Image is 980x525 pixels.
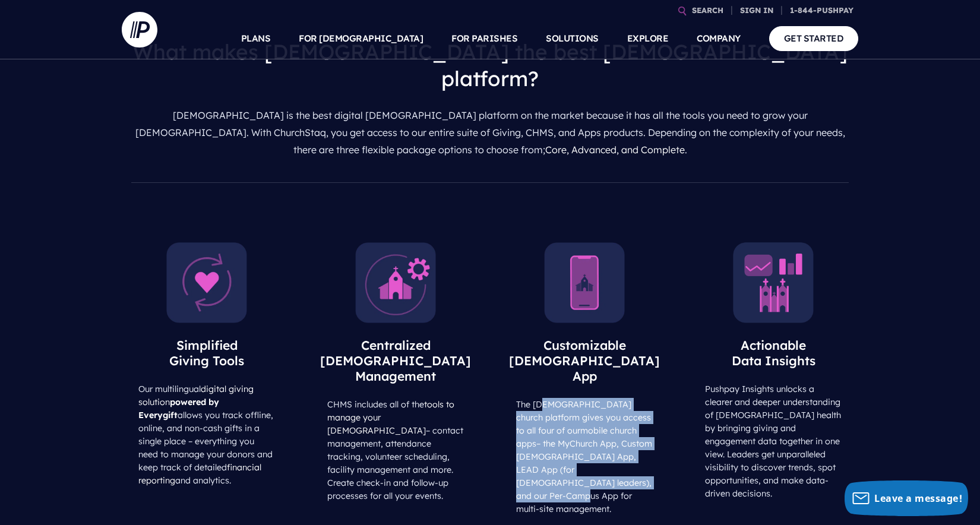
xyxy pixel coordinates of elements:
a: EXPLORE [627,18,669,59]
button: Leave a message! [845,480,968,516]
span: Centralized [DEMOGRAPHIC_DATA] Management [320,337,471,384]
a: COMPANY [697,18,741,59]
h3: What makes [DEMOGRAPHIC_DATA] the best [DEMOGRAPHIC_DATA] platform? [131,29,849,102]
p: The [DEMOGRAPHIC_DATA] church platform gives you access to all four of our – the MyChurch App, Cu... [505,398,663,515]
a: PLANS [241,18,271,59]
a: GET STARTED [769,26,859,50]
p: CHMS includes all of the – contact management, attendance tracking, volunteer scheduling, facilit... [317,398,475,502]
a: SOLUTIONS [546,18,599,59]
span: Simplified Giving Tools [169,337,244,368]
a: FOR [DEMOGRAPHIC_DATA] [299,18,423,59]
a: Core, Advanced, and Complete [545,144,685,156]
span: Customizable [DEMOGRAPHIC_DATA] App [509,337,660,384]
strong: powered by Everygift [138,397,219,420]
span: Leave a message! [874,492,962,505]
p: [DEMOGRAPHIC_DATA] is the best digital [DEMOGRAPHIC_DATA] platform on the market because it has a... [131,102,849,163]
span: Actionable Data Insights [732,337,815,368]
p: Our multilingual allows you track offline, online, and non-cash gifts in a single place – everyth... [128,382,286,487]
p: Pushpay Insights unlocks a clearer and deeper understanding of [DEMOGRAPHIC_DATA] health by bring... [694,382,852,500]
a: tools to manage your [DEMOGRAPHIC_DATA] [327,399,454,436]
a: FOR PARISHES [451,18,517,59]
